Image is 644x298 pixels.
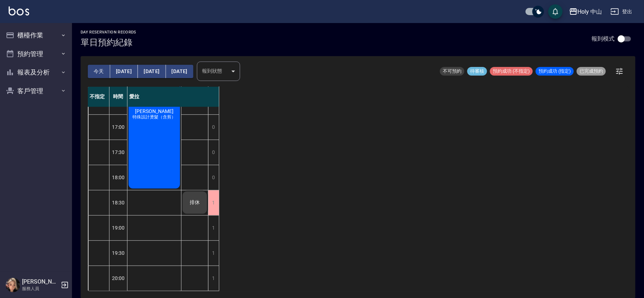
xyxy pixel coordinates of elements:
[109,114,127,140] div: 17:00
[440,68,464,74] span: 不可預約
[3,82,69,100] button: 客戶管理
[110,65,138,78] button: [DATE]
[9,6,29,15] img: Logo
[608,5,635,18] button: 登出
[22,285,59,292] p: 服務人員
[578,7,602,16] div: Holy 中山
[208,140,219,165] div: 0
[109,190,127,215] div: 18:30
[109,240,127,266] div: 19:30
[109,165,127,190] div: 18:00
[188,199,201,206] span: 排休
[208,241,219,266] div: 1
[208,216,219,240] div: 1
[109,266,127,291] div: 20:00
[490,68,533,74] span: 預約成功 (不指定)
[3,26,69,45] button: 櫃檯作業
[577,68,606,74] span: 已完成預約
[208,115,219,140] div: 0
[566,4,605,19] button: Holy 中山
[3,45,69,63] button: 預約管理
[88,87,109,107] div: 不指定
[109,215,127,240] div: 19:00
[88,65,110,78] button: 今天
[109,87,127,107] div: 時間
[467,68,487,74] span: 待審核
[127,87,219,107] div: 愛拉
[591,35,614,42] p: 報到模式
[81,37,136,48] h3: 單日預約紀錄
[548,4,563,19] button: save
[208,165,219,190] div: 0
[208,190,219,215] div: 1
[22,278,59,285] h5: [PERSON_NAME]
[109,140,127,165] div: 17:30
[6,278,20,292] img: Person
[208,266,219,291] div: 1
[131,114,177,120] span: 特殊設計燙髮（含剪）
[81,30,136,35] h2: day Reservation records
[166,65,193,78] button: [DATE]
[134,108,175,114] span: [PERSON_NAME]
[138,65,166,78] button: [DATE]
[3,63,69,82] button: 報表及分析
[536,68,574,74] span: 預約成功 (指定)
